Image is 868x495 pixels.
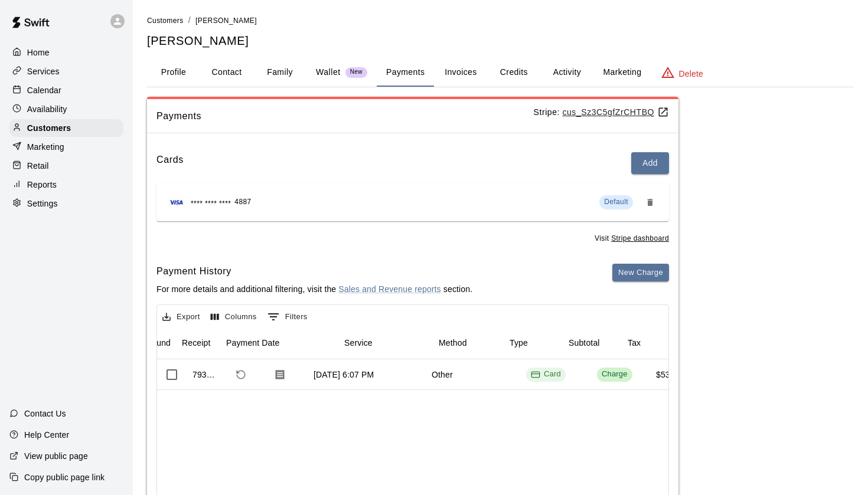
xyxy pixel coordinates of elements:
a: Availability [9,100,123,118]
span: New [345,68,367,76]
div: Service [344,326,373,359]
button: Remove [641,193,660,212]
a: Calendar [9,81,123,99]
p: Reports [27,179,57,191]
div: basic tabs example [147,58,854,87]
button: Profile [147,58,200,87]
div: Tax [628,326,641,359]
a: Settings [9,195,123,212]
p: For more details and additional filtering, visit the section. [156,283,472,295]
div: Method [433,326,504,359]
div: Refund [138,326,176,359]
div: Subtotal [569,326,600,359]
span: [PERSON_NAME] [195,17,257,25]
a: Stripe dashboard [611,234,669,242]
button: Credits [487,58,540,87]
p: Delete [679,68,703,80]
button: Download Receipt [269,364,291,385]
p: Contact Us [24,408,66,419]
a: Marketing [9,138,123,156]
div: Type [504,326,563,359]
p: Home [27,47,50,58]
p: Help Center [24,429,69,441]
p: View public page [24,450,88,462]
p: Wallet [316,66,341,78]
button: Family [253,58,306,87]
li: / [188,14,191,27]
a: cus_Sz3C5gfZrCHTBQ [562,107,669,117]
div: Other [432,369,453,381]
div: $530.00 [656,369,687,381]
button: Contact [200,58,253,87]
button: Select columns [208,308,260,326]
span: Visit [595,233,669,245]
a: Sales and Revenue reports [338,284,440,294]
span: Default [604,198,628,206]
div: Refund [143,326,171,359]
p: Customers [27,122,71,134]
nav: breadcrumb [147,14,854,27]
button: Show filters [265,307,311,326]
div: 793954 [192,369,219,381]
h6: Payment History [156,264,472,279]
div: Sep 2, 2025 at 6:07 PM [314,369,374,381]
span: Customers [147,17,184,25]
div: Service [338,326,433,359]
p: Availability [27,103,67,115]
button: Invoices [434,58,487,87]
div: Payment Date [220,326,338,359]
button: Add [631,152,669,174]
p: Services [27,65,60,77]
div: Tax [622,326,681,359]
div: Type [510,326,528,359]
button: Marketing [593,58,651,87]
button: Export [159,308,203,326]
p: Stripe: [534,106,669,119]
div: Card [531,369,561,380]
p: Retail [27,160,49,172]
p: Settings [27,198,58,209]
div: Payment Date [226,326,280,359]
p: Copy public page link [24,471,105,483]
span: Payments [156,109,534,124]
a: Reports [9,176,123,194]
div: Receipt [182,326,211,359]
button: Payments [377,58,434,87]
img: Credit card brand logo [166,196,187,208]
a: Services [9,63,123,80]
div: Subtotal [563,326,622,359]
p: Calendar [27,84,61,96]
button: Activity [540,58,593,87]
p: Marketing [27,141,64,153]
h5: [PERSON_NAME] [147,33,854,49]
div: Method [439,326,467,359]
a: Customers [147,15,184,25]
h6: Cards [156,152,184,174]
div: Charge [602,369,628,380]
span: Refund payment [231,365,251,385]
a: Customers [9,119,123,137]
a: Home [9,44,123,61]
button: New Charge [612,264,669,282]
div: Receipt [176,326,220,359]
a: Retail [9,157,123,175]
span: 4887 [234,196,251,208]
